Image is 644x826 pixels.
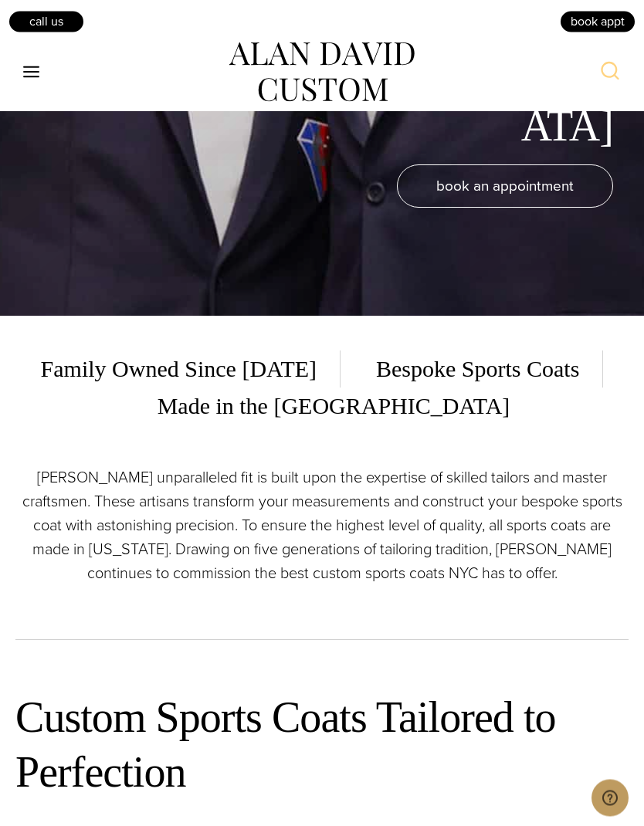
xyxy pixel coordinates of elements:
p: [PERSON_NAME] unparalleled fit is built upon the expertise of skilled tailors and master craftsme... [15,466,629,586]
span: Bespoke Sports Coats [353,351,603,388]
span: Made in the [GEOGRAPHIC_DATA] [134,388,510,426]
button: View Search Form [591,54,629,91]
a: Call Us [8,10,85,33]
a: book an appointment [397,165,613,208]
a: book appt [559,10,636,33]
iframe: Opens a widget where you can chat to one of our agents [591,780,629,818]
span: book an appointment [436,175,574,198]
span: Family Owned Since [DATE] [41,351,341,388]
img: alan david custom [229,42,415,103]
h2: Custom Sports Coats Tailored to Perfection [15,691,629,801]
button: Open menu [15,59,48,86]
